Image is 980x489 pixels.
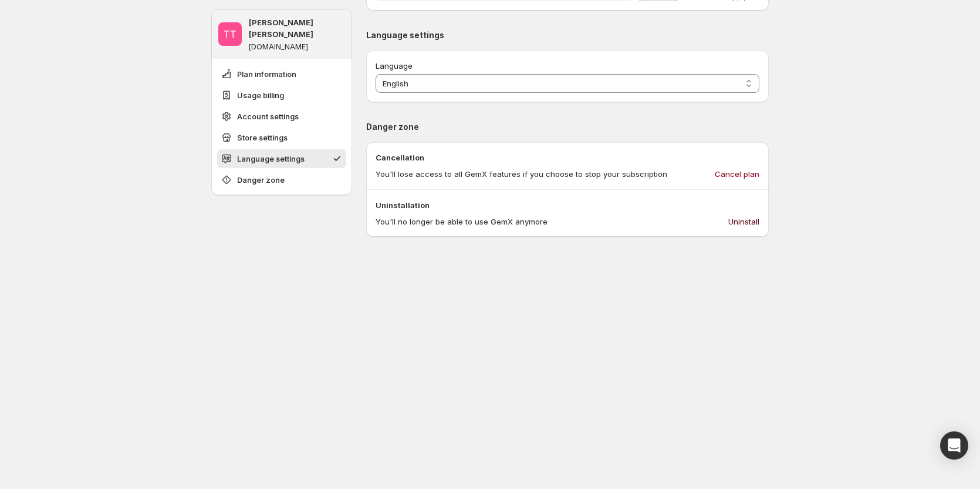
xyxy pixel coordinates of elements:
[366,29,769,41] p: Language settings
[376,152,759,163] p: Cancellation
[217,86,346,105] button: Usage billing
[376,61,413,71] span: Language
[237,132,288,143] span: Store settings
[940,431,968,460] div: Open Intercom Messenger
[237,174,285,186] span: Danger zone
[224,28,236,40] text: TT
[249,42,308,52] p: [DOMAIN_NAME]
[376,199,759,211] p: Uninstallation
[728,216,759,227] span: Uninstall
[237,110,299,122] span: Account settings
[217,149,346,168] button: Language settings
[721,212,766,231] button: Uninstall
[249,16,345,40] p: [PERSON_NAME] [PERSON_NAME]
[237,153,305,165] span: Language settings
[217,65,346,83] button: Plan information
[715,168,759,180] span: Cancel plan
[218,22,242,46] span: Tanya Tanya
[376,216,548,227] p: You'll no longer be able to use GemX anymore
[217,107,346,126] button: Account settings
[217,170,346,189] button: Danger zone
[237,68,296,80] span: Plan information
[376,168,667,180] p: You'll lose access to all GemX features if you choose to stop your subscription
[366,121,769,133] p: Danger zone
[237,89,284,101] span: Usage billing
[217,128,346,147] button: Store settings
[708,165,766,183] button: Cancel plan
